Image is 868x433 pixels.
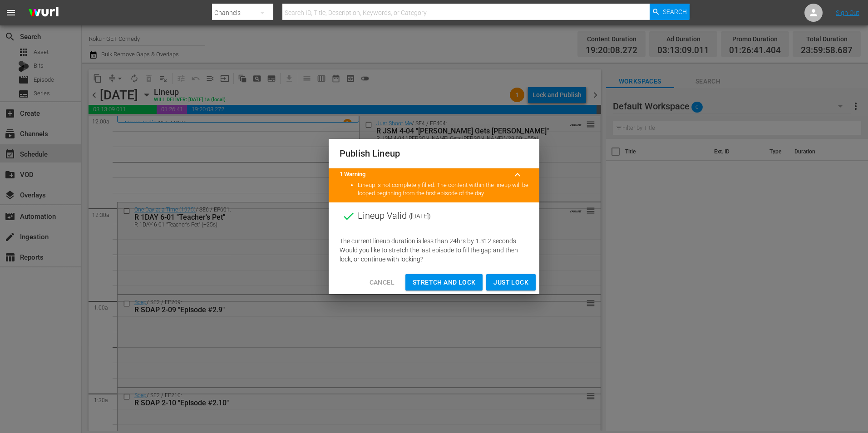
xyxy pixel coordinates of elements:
[486,274,536,291] button: Just Lock
[340,170,507,179] title: 1 Warning
[370,277,395,288] span: Cancel
[413,277,475,288] span: Stretch and Lock
[836,9,859,16] a: Sign Out
[493,277,528,288] span: Just Lock
[329,202,539,230] div: Lineup Valid
[340,146,528,161] h2: Publish Lineup
[512,169,523,180] span: keyboard_arrow_up
[358,181,528,198] li: Lineup is not completely filled. The content within the lineup will be looped beginning from the ...
[507,164,528,186] button: keyboard_arrow_up
[362,274,402,291] button: Cancel
[5,7,16,18] span: menu
[405,274,483,291] button: Stretch and Lock
[329,230,539,271] div: The current lineup duration is less than 24hrs by 1.312 seconds. Would you like to stretch the la...
[409,209,431,223] span: ( [DATE] )
[22,2,65,24] img: ans4CAIJ8jUAAAAAAAAAAAAAAAAAAAAAAAAgQb4GAAAAAAAAAAAAAAAAAAAAAAAAJMjXAAAAAAAAAAAAAAAAAAAAAAAAgAT5G...
[663,4,687,20] span: Search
